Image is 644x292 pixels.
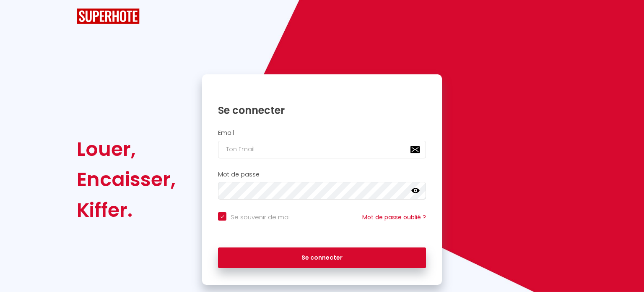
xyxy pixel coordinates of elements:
input: Ton Email [218,141,426,158]
h1: Se connecter [218,104,426,117]
h2: Mot de passe [218,171,426,178]
div: Kiffer. [77,195,176,225]
a: Mot de passe oublié ? [362,213,426,221]
h2: Email [218,129,426,137]
button: Se connecter [218,247,426,268]
img: SuperHote logo [77,8,140,24]
div: Encaisser, [77,164,176,195]
div: Louer, [77,134,176,164]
